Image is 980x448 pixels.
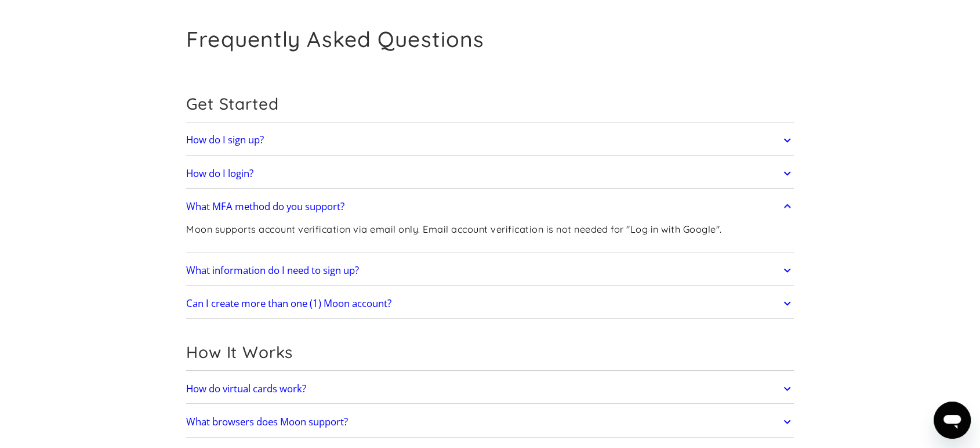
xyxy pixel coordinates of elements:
[186,410,794,434] a: What browsers does Moon support?
[186,298,391,309] h2: Can I create more than one (1) Moon account?
[186,222,721,237] p: Moon supports account verification via email only. Email account verification is not needed for "...
[186,26,484,52] h1: Frequently Asked Questions
[186,128,794,153] a: How do I sign up?
[186,377,794,401] a: How do virtual cards work?
[934,402,971,439] iframe: Button to launch messaging window
[186,265,359,276] h2: What information do I need to sign up?
[186,258,794,283] a: What information do I need to sign up?
[186,194,794,219] a: What MFA method do you support?
[186,342,794,362] h2: How It Works
[186,201,344,212] h2: What MFA method do you support?
[186,168,253,179] h2: How do I login?
[186,291,794,316] a: Can I create more than one (1) Moon account?
[186,161,794,186] a: How do I login?
[186,383,306,395] h2: How do virtual cards work?
[186,416,348,428] h2: What browsers does Moon support?
[186,134,264,146] h2: How do I sign up?
[186,94,794,114] h2: Get Started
